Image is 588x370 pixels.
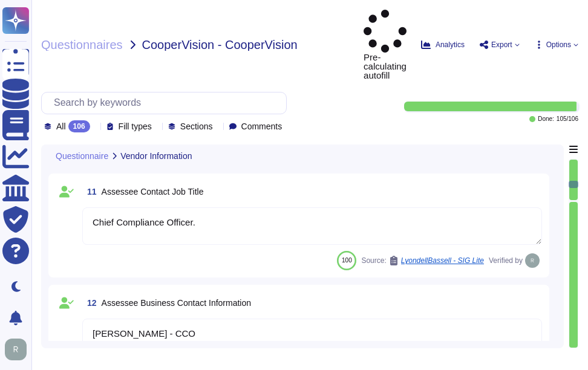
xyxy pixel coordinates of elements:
span: Sections [180,122,213,131]
span: Assessee Business Contact Information [102,298,251,308]
button: user [2,336,35,363]
span: CooperVision - CooperVision [142,39,298,51]
span: 100 [342,257,352,264]
span: Fill types [119,122,152,131]
span: Questionnaire [56,152,108,160]
span: Done: [538,116,554,122]
span: LyondellBassell - SIG Lite [401,257,484,264]
span: 11 [82,187,97,196]
span: Comments [241,122,283,131]
span: Verified by [489,257,523,264]
span: 12 [82,299,97,307]
img: user [5,339,27,360]
span: Vendor Information [120,152,192,160]
span: Analytics [436,41,465,48]
span: Export [491,41,512,48]
span: Pre-calculating autofill [364,10,407,80]
span: Questionnaires [41,39,123,51]
span: Options [546,41,571,48]
span: All [56,122,66,131]
span: Assessee Contact Job Title [102,187,204,196]
button: Analytics [421,40,465,50]
div: 106 [68,120,90,132]
span: Source: [361,256,484,265]
input: Search by keywords [48,92,286,114]
textarea: Chief Compliance Officer. [82,207,542,245]
span: 105 / 106 [557,116,578,122]
img: user [525,253,540,268]
textarea: [PERSON_NAME] - CCO [82,319,542,356]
